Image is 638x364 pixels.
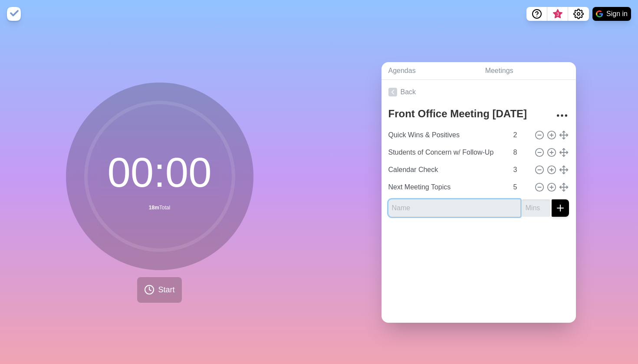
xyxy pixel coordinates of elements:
button: Settings [568,7,589,21]
input: Mins [510,179,531,196]
span: 3 [554,11,561,18]
input: Name [385,126,508,144]
button: What’s new [547,7,568,21]
input: Mins [510,144,531,161]
span: Start [158,284,174,296]
a: Back [381,80,576,104]
button: Sign in [592,7,631,21]
input: Name [385,179,508,196]
img: timeblocks logo [7,7,21,21]
input: Mins [522,199,550,217]
input: Name [385,144,508,161]
button: More [553,107,571,124]
a: Agendas [381,62,478,80]
button: Help [526,7,547,21]
a: Meetings [478,62,576,80]
button: Start [137,277,181,303]
input: Mins [510,126,531,144]
img: google logo [596,10,603,17]
input: Mins [510,161,531,179]
input: Name [385,161,508,179]
input: Name [388,199,520,217]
